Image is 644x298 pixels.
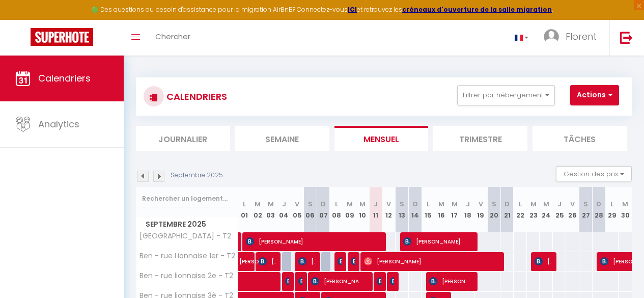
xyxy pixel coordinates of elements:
[553,187,566,232] th: 25
[474,187,488,232] th: 19
[466,199,470,209] abbr: J
[570,85,619,105] button: Actions
[155,31,190,42] span: Chercher
[243,199,246,209] abbr: L
[620,31,633,44] img: logout
[409,187,422,232] th: 14
[238,187,251,232] th: 01
[556,166,632,181] button: Gestion des prix
[487,187,500,232] th: 20
[251,187,264,232] th: 02
[311,272,366,291] span: [PERSON_NAME]
[359,199,366,209] abbr: M
[364,252,495,271] span: [PERSON_NAME]
[138,252,235,260] span: Ben - rue Lionnaise 1er - T2
[235,126,329,151] li: Semaine
[622,199,628,209] abbr: M
[596,199,601,209] abbr: D
[514,187,527,232] th: 22
[427,199,430,209] abbr: L
[171,171,223,180] p: Septembre 2025
[540,187,553,232] th: 24
[31,28,93,46] img: Super Booking
[164,85,227,108] h3: CALENDRIERS
[619,187,632,232] th: 30
[348,5,357,14] a: ICI
[335,199,338,209] abbr: L
[317,187,330,232] th: 07
[382,187,396,232] th: 12
[479,199,483,209] abbr: V
[435,187,448,232] th: 16
[138,232,231,240] span: [GEOGRAPHIC_DATA] - T2
[374,199,378,209] abbr: J
[544,29,559,44] img: ...
[452,199,458,209] abbr: M
[334,126,429,151] li: Mensuel
[422,187,435,232] th: 15
[543,199,549,209] abbr: M
[295,199,299,209] abbr: V
[583,199,588,209] abbr: S
[402,5,552,14] a: créneaux d'ouverture de la salle migration
[38,118,79,130] span: Analytics
[298,252,315,271] span: [PERSON_NAME]
[321,199,326,209] abbr: D
[403,232,471,251] span: [PERSON_NAME]
[593,187,606,232] th: 28
[264,187,277,232] th: 03
[347,199,353,209] abbr: M
[343,187,356,232] th: 09
[530,199,537,209] abbr: M
[338,252,342,271] span: [PERSON_NAME] Tifoun
[234,252,247,272] a: [PERSON_NAME]
[500,187,514,232] th: 21
[610,199,613,209] abbr: L
[429,272,471,291] span: [PERSON_NAME]
[492,199,496,209] abbr: S
[448,187,461,232] th: 17
[356,187,370,232] th: 10
[386,199,391,209] abbr: V
[330,187,343,232] th: 08
[351,252,355,271] span: [PERSON_NAME]
[138,272,233,280] span: Ben - rue lionnaise 2e - T2
[298,272,302,291] span: [PERSON_NAME]
[566,30,597,43] span: Florent
[308,199,313,209] abbr: S
[457,85,555,105] button: Filtrer par hébergement
[268,199,274,209] abbr: M
[557,199,562,209] abbr: J
[246,232,377,251] span: [PERSON_NAME]
[239,247,263,266] span: [PERSON_NAME]
[291,187,304,232] th: 05
[605,187,619,232] th: 29
[38,72,91,85] span: Calendriers
[282,199,286,209] abbr: J
[142,189,232,208] input: Rechercher un logement...
[377,272,381,291] span: [PERSON_NAME]
[255,199,261,209] abbr: M
[566,187,579,232] th: 26
[570,199,575,209] abbr: V
[505,199,510,209] abbr: D
[390,272,394,291] span: [PERSON_NAME]
[369,187,382,232] th: 11
[400,199,404,209] abbr: S
[259,252,275,271] span: [PERSON_NAME]
[579,187,593,232] th: 27
[438,199,444,209] abbr: M
[533,126,627,151] li: Tâches
[461,187,474,232] th: 18
[536,20,609,56] a: ... Florent
[148,20,198,56] a: Chercher
[535,252,551,271] span: [PERSON_NAME]
[413,199,418,209] abbr: D
[277,187,291,232] th: 04
[285,272,289,291] span: [PERSON_NAME]
[396,187,409,232] th: 13
[519,199,522,209] abbr: L
[136,126,230,151] li: Journalier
